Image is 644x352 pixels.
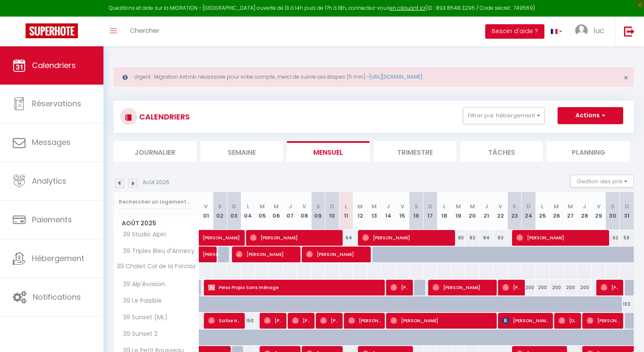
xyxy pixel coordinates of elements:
th: 26 [550,192,564,230]
abbr: L [541,202,544,210]
th: 29 [592,192,606,230]
span: 39 Studio Alpin [115,230,169,239]
abbr: S [218,202,222,210]
span: Août 2025 [114,217,199,230]
a: [PERSON_NAME] [199,230,213,246]
th: 11 [339,192,353,230]
span: Réservations [32,98,81,109]
span: [DEMOGRAPHIC_DATA][PERSON_NAME] [558,312,577,329]
span: [PERSON_NAME] [432,279,493,295]
abbr: S [316,202,320,210]
abbr: S [415,202,418,210]
abbr: V [401,202,404,210]
abbr: S [611,202,615,210]
span: [PERSON_NAME] [516,230,605,246]
span: [PERSON_NAME] [292,312,311,329]
li: Semaine [200,141,283,162]
abbr: J [386,202,390,210]
abbr: M [456,202,461,210]
span: [PERSON_NAME] [320,312,339,329]
span: [PERSON_NAME] [502,312,549,329]
th: 19 [451,192,465,230]
span: [PERSON_NAME] [390,279,409,295]
th: 10 [325,192,339,230]
th: 31 [620,192,634,230]
span: [PERSON_NAME] [250,230,339,246]
abbr: V [498,202,502,210]
a: [URL][DOMAIN_NAME] [369,73,422,80]
span: Perso Propio Sans ménage [208,279,381,295]
span: [PERSON_NAME] [502,279,521,295]
span: × [624,72,628,83]
th: 28 [578,192,592,230]
div: 82 [465,230,479,246]
th: 23 [507,192,521,230]
abbr: M [274,202,279,210]
div: 84 [479,230,493,246]
span: 39 Sunset 2 [115,329,160,339]
span: Chercher [130,26,159,35]
div: 64 [339,230,353,246]
span: 39 Le Paisible [115,296,164,306]
a: en cliquant ici [390,4,425,11]
th: 02 [213,192,227,230]
span: 39 Chalet Col de la Forclaz [115,263,196,270]
span: 39 Sunset (ML) [115,313,170,322]
button: Gestion des prix [570,175,634,187]
span: Analytics [32,176,66,186]
abbr: L [247,202,249,210]
span: 39 Triplex Bleu d'Annecy [115,247,197,256]
abbr: V [597,202,601,210]
p: Août 2025 [143,179,169,187]
th: 04 [241,192,255,230]
abbr: M [372,202,377,210]
th: 08 [297,192,311,230]
abbr: M [358,202,363,210]
th: 30 [606,192,620,230]
th: 03 [227,192,241,230]
abbr: D [527,202,531,210]
span: [PERSON_NAME] [362,230,451,246]
abbr: M [470,202,475,210]
span: Messages [32,137,71,148]
div: Urgent : Migration Airbnb nécessaire pour votre compte, merci de suivre ces étapes (5 min) - [114,67,634,87]
th: 20 [465,192,479,230]
span: luc [593,25,604,36]
div: 150 [241,313,255,329]
img: logout [624,26,635,37]
button: Actions [558,107,623,124]
div: 200 [535,280,550,295]
span: [PERSON_NAME] [306,246,367,262]
abbr: V [204,202,208,210]
a: Chercher [123,17,166,46]
span: [PERSON_NAME] [203,242,222,258]
th: 13 [367,192,381,230]
span: Calendriers [32,60,76,71]
span: Safae Hana [208,312,241,329]
button: Close [624,74,628,82]
th: 06 [269,192,283,230]
span: Hébergement [32,253,84,264]
abbr: L [443,202,446,210]
abbr: D [330,202,334,210]
div: 200 [578,280,592,295]
abbr: M [568,202,573,210]
span: [PERSON_NAME] [203,225,261,241]
th: 22 [493,192,507,230]
th: 16 [409,192,424,230]
img: ... [575,24,588,37]
abbr: S [512,202,516,210]
th: 18 [437,192,451,230]
a: [PERSON_NAME] [199,247,213,263]
abbr: D [625,202,629,210]
li: Journalier [114,141,196,162]
div: 200 [550,280,564,295]
img: Super Booking [26,23,78,38]
abbr: D [428,202,432,210]
button: Filtrer par hébergement [463,107,545,124]
button: Besoin d'aide ? [485,24,544,39]
abbr: M [554,202,559,210]
span: [PERSON_NAME] [587,312,619,329]
div: 62 [606,230,620,246]
div: 83 [493,230,507,246]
